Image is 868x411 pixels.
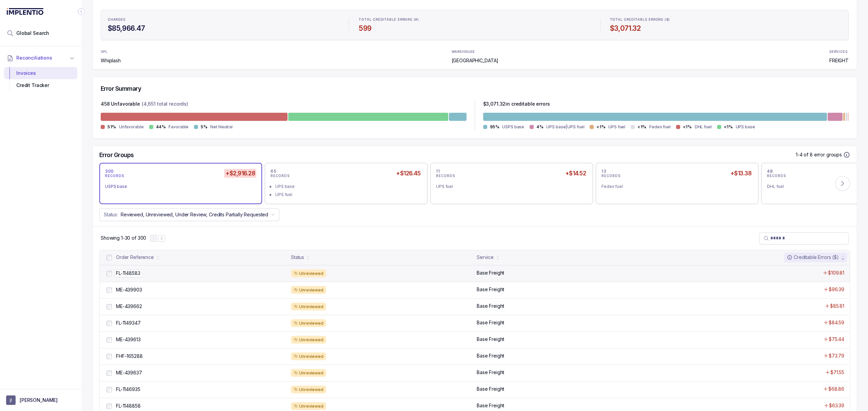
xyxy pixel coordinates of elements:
p: 458 Unfavorable [101,101,140,109]
p: Base Freight [477,319,504,326]
p: TOTAL CREDITABLE ERRORS ($) [610,18,670,22]
button: User initials[PERSON_NAME] [6,395,75,405]
h4: $85,966.47 [108,24,339,33]
p: <1% [724,124,733,130]
p: UPS base [736,124,755,130]
p: RECORDS [105,174,124,178]
p: 300 [105,169,114,174]
h4: 599 [359,24,590,33]
p: USPS base [502,124,524,130]
div: Order Reference [116,254,154,261]
div: Unreviewed [291,352,326,361]
li: Statistic TOTAL CREDITABLE ERRORS ($) [606,13,846,37]
div: Unreviewed [291,319,326,327]
p: Net Neutral [210,124,233,130]
p: Favorable [169,124,189,130]
p: DHL fuel [695,124,712,130]
div: Unreviewed [291,402,326,410]
span: User initials [6,395,16,405]
div: UPS fuel [436,183,582,190]
div: Unreviewed [291,336,326,344]
span: Reconciliations [16,55,52,61]
p: UPS fuel [608,124,625,130]
p: $71.55 [830,369,844,376]
p: RECORDS [436,174,455,178]
p: CHARGES [108,18,125,22]
div: Collapse Icon [77,7,85,16]
h5: +$2,916.28 [224,169,256,178]
p: Fedex fuel [649,124,671,130]
p: 65 [271,169,276,174]
p: RECORDS [271,174,290,178]
h5: Error Summary [101,85,141,92]
p: SERVICES [829,50,847,54]
p: Whiplash [101,57,121,64]
p: $96.39 [829,286,844,293]
p: $75.44 [829,336,844,343]
span: Global Search [16,30,49,37]
p: 11 [436,169,440,174]
h4: $3,071.32 [610,24,842,33]
p: FL-1149347 [116,320,141,326]
div: UPS base [275,183,421,190]
p: RECORDS [601,174,620,178]
p: $73.79 [829,352,844,359]
p: <1% [637,124,647,130]
div: Reconciliations [4,66,77,93]
p: 44% [156,124,166,130]
p: Base Freight [477,386,504,392]
p: 51% [107,124,116,130]
h5: +$14.52 [564,169,587,178]
p: Base Freight [477,336,504,343]
input: checkbox-checkbox [106,387,112,392]
p: 5% [201,124,208,130]
p: Status: [104,211,118,218]
p: Base Freight [477,352,504,359]
ul: Statistic Highlights [101,10,849,40]
div: Service [477,254,494,261]
p: 1-4 of 8 [796,151,814,158]
p: 13 [601,169,606,174]
p: $63.39 [829,402,844,409]
p: ME-439903 [116,286,142,293]
h5: +$126.45 [395,169,422,178]
div: Credit Tracker [9,79,72,91]
p: FL-1146935 [116,386,140,393]
button: Status:Reviewed, Unreviewed, Under Review, Credits Partially Requested [99,208,279,221]
p: $68.86 [828,386,844,392]
p: <1% [683,124,692,130]
p: UPS base|UPS fuel [546,124,584,130]
p: FL-1148858 [116,403,141,409]
div: Unreviewed [291,369,326,377]
li: Statistic CHARGES [104,13,343,37]
p: Unfavorable [119,124,144,130]
li: Statistic TOTAL CREDITABLE ERRORS (#) [355,13,594,37]
div: UPS fuel [275,191,421,198]
p: FREIGHT [829,57,849,64]
div: Unreviewed [291,386,326,394]
p: error groups [814,151,842,158]
p: $84.59 [829,319,844,326]
p: <1% [596,124,606,130]
p: FL-1148583 [114,269,142,277]
p: ME-439637 [116,369,142,376]
p: $109.81 [828,269,844,276]
button: Next Page [158,235,165,242]
div: Status [291,254,304,261]
p: ME-439613 [116,336,141,343]
p: 48 [767,169,773,174]
p: Showing 1-30 of 300 [101,235,146,241]
p: WAREHOUSE [452,50,475,54]
div: Unreviewed [291,303,326,311]
p: [PERSON_NAME] [20,397,58,404]
p: $85.81 [830,303,844,309]
div: USPS base [105,183,251,190]
input: checkbox-checkbox [106,337,112,343]
p: TOTAL CREDITABLE ERRORS (#) [359,18,419,22]
p: 95% [490,124,500,130]
p: Base Freight [477,369,504,376]
p: $ 3,071.32 in creditable errors [483,101,550,109]
div: Unreviewed [291,286,326,294]
p: ME-439662 [116,303,142,310]
button: Reconciliations [4,50,77,65]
